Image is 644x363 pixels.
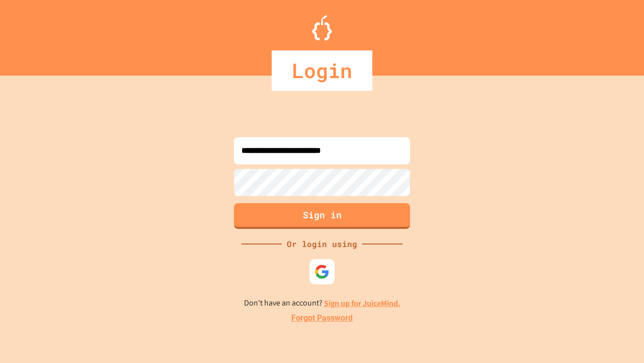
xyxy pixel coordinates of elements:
button: Sign in [234,203,410,229]
img: google-icon.svg [314,264,330,279]
img: Logo.svg [312,15,332,40]
a: Forgot Password [291,312,353,324]
p: Don't have an account? [244,297,400,310]
div: Or login using [282,238,362,250]
div: Login [272,50,372,91]
a: Sign up for JuiceMind. [324,298,400,309]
